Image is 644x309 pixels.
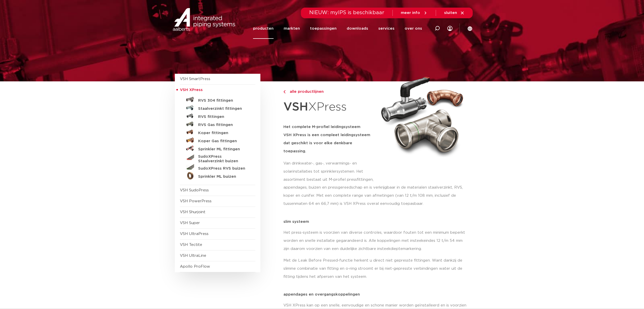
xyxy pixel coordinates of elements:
a: RVS Gas fittingen [180,120,255,128]
a: VSH UltraLine [180,254,206,258]
span: alle productlijnen [287,90,324,94]
h5: Koper fittingen [198,131,248,135]
h5: SudoXPress Staalverzinkt buizen [198,154,248,163]
a: Koper Gas fittingen [180,136,255,144]
p: appendages, buizen en pressgereedschap en is verkrijgbaar in de materialen staalverzinkt, RVS, ko... [283,184,469,208]
h5: RVS Gas fittingen [198,123,248,127]
h5: RVS 304 fittingen [198,98,248,103]
a: Sprinkler ML buizen [180,172,255,180]
a: VSH Tectite [180,243,202,247]
span: NIEUW: myIPS is beschikbaar [309,10,384,15]
h1: XPress [283,97,375,117]
p: appendages en overgangskoppelingen [283,293,469,296]
h5: Sprinkler ML fittingen [198,147,248,152]
a: services [378,18,394,39]
p: slim systeem [283,220,469,224]
a: downloads [347,18,368,39]
img: chevron-right.svg [283,90,285,94]
span: meer info [401,11,420,15]
h5: Koper Gas fittingen [198,139,248,143]
h5: Sprinkler ML buizen [198,174,248,179]
nav: Menu [253,18,422,39]
a: SudoXPress RVS buizen [180,163,255,172]
div: my IPS [447,18,452,39]
h5: RVS fittingen [198,115,248,119]
h5: SudoXPress RVS buizen [198,166,248,171]
a: Koper fittingen [180,128,255,136]
a: SudoXPress Staalverzinkt buizen [180,152,255,163]
a: producten [253,18,274,39]
a: Sprinkler ML fittingen [180,144,255,152]
a: meer info [401,11,428,15]
span: sluiten [444,11,457,15]
a: Staalverzinkt fittingen [180,104,255,112]
a: VSH SudoPress [180,188,209,192]
p: Van drinkwater-, gas-, verwarmings- en solarinstallaties tot sprinklersystemen. Het assortiment b... [283,159,375,184]
a: sluiten [444,11,465,15]
a: RVS fittingen [180,112,255,120]
a: VSH PowerPress [180,199,212,203]
a: Apollo ProFlow [180,265,210,268]
a: markten [284,18,300,39]
a: VSH Super [180,221,200,225]
a: toepassingen [310,18,337,39]
h5: Staalverzinkt fittingen [198,106,248,111]
p: Met de Leak Before Pressed-functie herkent u direct niet gepresste fittingen. Want dankzij de sli... [283,257,469,281]
strong: VSH [283,101,308,113]
span: VSH XPress [180,88,203,92]
a: RVS 304 fittingen [180,96,255,104]
a: over ons [405,18,422,39]
a: VSH UltraPress [180,232,209,236]
a: VSH SmartPress [180,77,210,81]
h5: Het complete M-profiel leidingsysteem VSH XPress is een compleet leidingsysteem dat geschikt is v... [283,123,375,155]
a: VSH Shurjoint [180,210,205,214]
a: alle productlijnen [283,89,375,95]
p: Het press-systeem is voorzien van diverse controles, waardoor fouten tot een minimum beperkt word... [283,229,469,253]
